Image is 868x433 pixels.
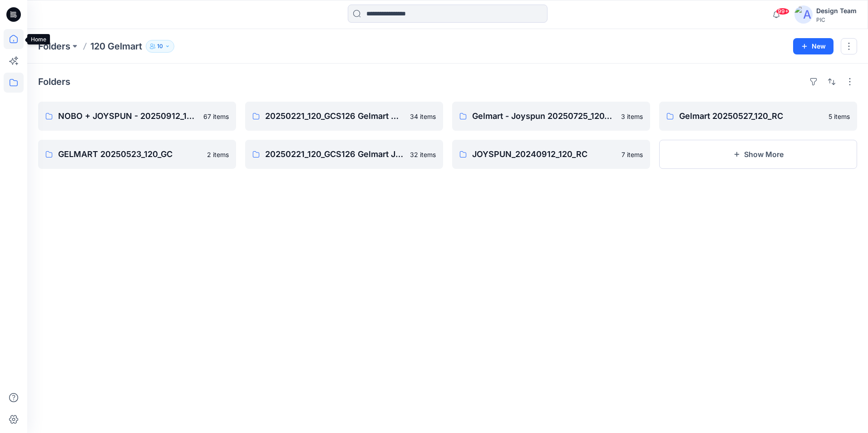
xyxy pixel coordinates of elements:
[265,110,404,123] p: 20250221_120_GCS126 Gelmart Nobo
[203,112,229,121] p: 67 items
[38,40,70,53] a: Folders
[58,110,198,123] p: NOBO + JOYSPUN - 20250912_120_GC
[621,112,643,121] p: 3 items
[410,150,436,159] p: 32 items
[157,41,163,51] p: 10
[659,102,857,131] a: Gelmart 20250527_120_RC5 items
[829,112,850,121] p: 5 items
[472,110,616,123] p: Gelmart - Joyspun 20250725_120_RC
[90,40,142,53] p: 120 Gelmart
[776,8,789,15] span: 99+
[146,40,174,53] button: 10
[621,150,643,159] p: 7 items
[38,102,236,131] a: NOBO + JOYSPUN - 20250912_120_GC67 items
[38,76,70,87] h4: Folders
[265,148,404,161] p: 20250221_120_GCS126 Gelmart Joyspun
[58,148,202,161] p: GELMART 20250523_120_GC
[679,110,823,123] p: Gelmart 20250527_120_RC
[245,102,443,131] a: 20250221_120_GCS126 Gelmart Nobo34 items
[452,140,650,169] a: JOYSPUN_20240912_120_RC7 items
[452,102,650,131] a: Gelmart - Joyspun 20250725_120_RC3 items
[245,140,443,169] a: 20250221_120_GCS126 Gelmart Joyspun32 items
[816,16,857,23] div: PIC
[472,148,616,161] p: JOYSPUN_20240912_120_RC
[816,5,857,16] div: Design Team
[659,140,857,169] button: Show More
[793,38,833,54] button: New
[410,112,436,121] p: 34 items
[207,150,229,159] p: 2 items
[38,140,236,169] a: GELMART 20250523_120_GC2 items
[794,5,813,24] img: avatar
